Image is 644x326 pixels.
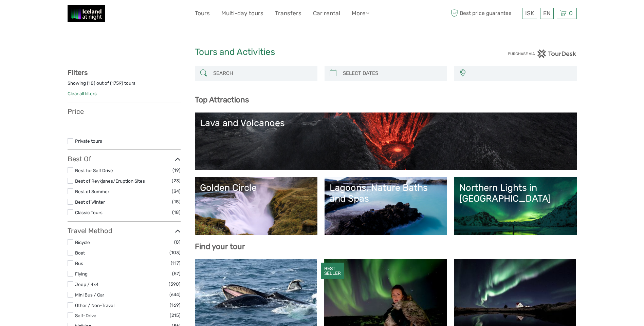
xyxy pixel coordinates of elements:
div: Northern Lights in [GEOGRAPHIC_DATA] [459,182,572,204]
a: Boat [75,250,85,256]
img: 2375-0893e409-a1bb-4841-adb0-b7e32975a913_logo_small.jpg [68,5,105,22]
a: Best for Self Drive [75,168,113,173]
a: Bicycle [75,240,90,245]
label: 18 [89,80,94,86]
h3: Best Of [68,155,181,163]
a: Northern Lights in [GEOGRAPHIC_DATA] [459,182,572,230]
a: Mini Bus / Car [75,292,104,298]
h3: Price [68,107,181,116]
a: Flying [75,271,88,277]
span: ISK [525,10,534,17]
a: Other / Non-Travel [75,303,114,308]
span: (57) [172,270,181,278]
b: Find your tour [195,242,245,251]
input: SELECT DATES [340,67,444,79]
span: 0 [568,10,574,17]
a: Car rental [313,8,340,18]
a: Transfers [275,8,301,18]
span: (18) [172,208,181,216]
a: Bus [75,261,83,266]
span: Best price guarantee [449,8,520,19]
span: (644) [169,291,181,299]
span: (169) [170,301,181,309]
a: Jeep / 4x4 [75,282,98,287]
div: EN [540,8,554,19]
span: (18) [172,198,181,206]
strong: Filters [68,68,88,77]
img: PurchaseViaTourDesk.png [508,49,576,58]
div: BEST SELLER [321,263,344,280]
a: Clear all filters [68,91,97,96]
span: (215) [170,311,181,319]
a: Classic Tours [75,210,103,215]
span: (8) [174,238,181,246]
a: Golden Circle [200,182,312,230]
a: More [352,8,369,18]
a: Multi-day tours [221,8,263,18]
div: Lagoons, Nature Baths and Spas [330,182,442,204]
a: Lava and Volcanoes [200,118,572,165]
span: (103) [169,249,181,257]
label: 1759 [112,80,122,86]
span: (390) [169,280,181,288]
input: SEARCH [210,67,314,79]
a: Tours [195,8,210,18]
a: Self-Drive [75,313,96,318]
a: Lagoons, Nature Baths and Spas [330,182,442,230]
b: Top Attractions [195,95,249,104]
span: (117) [171,259,181,267]
div: Lava and Volcanoes [200,118,572,128]
a: Best of Reykjanes/Eruption Sites [75,178,145,184]
h3: Travel Method [68,227,181,235]
span: (19) [172,166,181,174]
h1: Tours and Activities [195,47,449,58]
a: Private tours [75,138,102,144]
div: Golden Circle [200,182,312,193]
span: (34) [172,187,181,195]
div: Showing ( ) out of ( ) tours [68,80,181,90]
a: Best of Summer [75,189,109,194]
span: (23) [172,177,181,185]
a: Best of Winter [75,199,105,205]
